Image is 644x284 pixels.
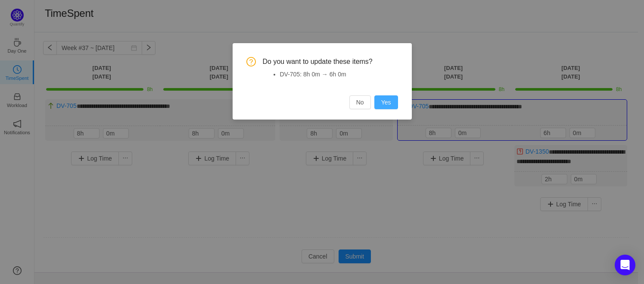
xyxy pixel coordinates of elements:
i: icon: question-circle [246,57,256,66]
button: No [349,95,371,109]
li: DV-705: 8h 0m → 6h 0m [280,70,398,79]
button: Yes [374,95,398,109]
span: Do you want to update these items? [263,57,398,66]
div: Open Intercom Messenger [615,255,635,275]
